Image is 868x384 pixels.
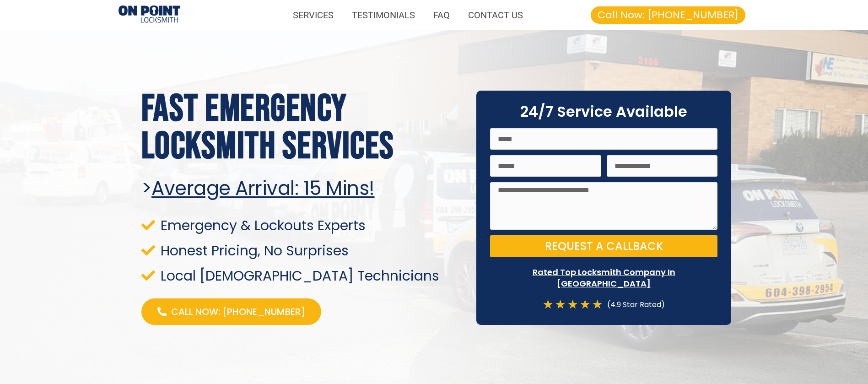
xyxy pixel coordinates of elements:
[598,10,739,20] span: Call Now: [PHONE_NUMBER]
[284,5,343,26] a: SERVICES
[490,104,717,119] h2: 24/7 Service Available
[343,5,424,26] a: TESTIMONIALS
[141,91,465,166] h1: Fast Emergency locksmith services
[555,298,566,311] i: ★
[171,305,305,318] span: Call Now: [PHONE_NUMBER]
[158,270,439,282] span: Local [DEMOGRAPHIC_DATA] Technicians
[592,298,603,311] i: ★
[603,298,665,311] div: (4.9 Star Rated)
[158,244,349,257] span: Honest Pricing, No Surprises
[141,298,321,325] a: Call Now: [PHONE_NUMBER]
[459,5,532,26] a: CONTACT US
[490,235,717,257] button: Request a Callback
[424,5,459,26] a: FAQ
[158,219,366,232] span: Emergency & Lockouts Experts
[580,298,590,311] i: ★
[189,5,532,26] nav: Menu
[490,128,717,263] form: On Point Locksmith
[141,177,465,200] h2: >
[567,298,578,311] i: ★
[151,175,375,202] u: Average arrival: 15 Mins!
[545,241,663,252] span: Request a Callback
[543,298,553,311] i: ★
[591,6,745,24] a: Call Now: [PHONE_NUMBER]
[119,5,180,24] img: Emergency Locksmiths 1
[490,266,717,289] p: Rated Top Locksmith Company In [GEOGRAPHIC_DATA]
[543,298,603,311] div: 4.7/5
